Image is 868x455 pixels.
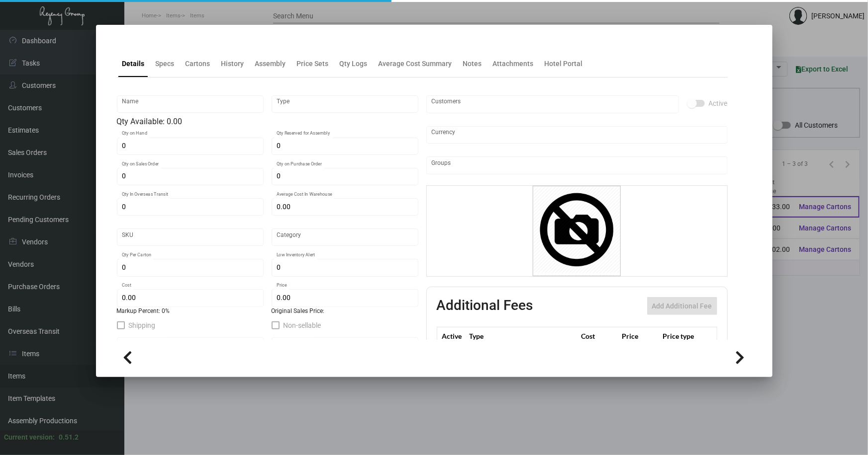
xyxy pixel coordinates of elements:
[647,297,717,315] button: Add Additional Fee
[156,59,175,69] div: Specs
[652,302,712,310] span: Add Additional Fee
[579,327,619,345] th: Cost
[122,59,145,69] div: Details
[379,59,452,69] div: Average Cost Summary
[221,59,244,69] div: History
[4,432,55,443] div: Current version:
[431,161,722,169] input: Add new..
[255,59,286,69] div: Assembly
[709,97,728,109] span: Active
[59,432,79,443] div: 0.51.2
[129,319,156,331] span: Shipping
[437,297,533,315] h2: Additional Fees
[284,319,321,331] span: Non-sellable
[340,59,368,69] div: Qty Logs
[117,116,418,128] div: Qty Available: 0.00
[437,327,467,345] th: Active
[545,59,583,69] div: Hotel Portal
[619,327,660,345] th: Price
[660,327,705,345] th: Price type
[463,59,482,69] div: Notes
[431,100,674,108] input: Add new..
[467,327,579,345] th: Type
[297,59,329,69] div: Price Sets
[186,59,210,69] div: Cartons
[493,59,534,69] div: Attachments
